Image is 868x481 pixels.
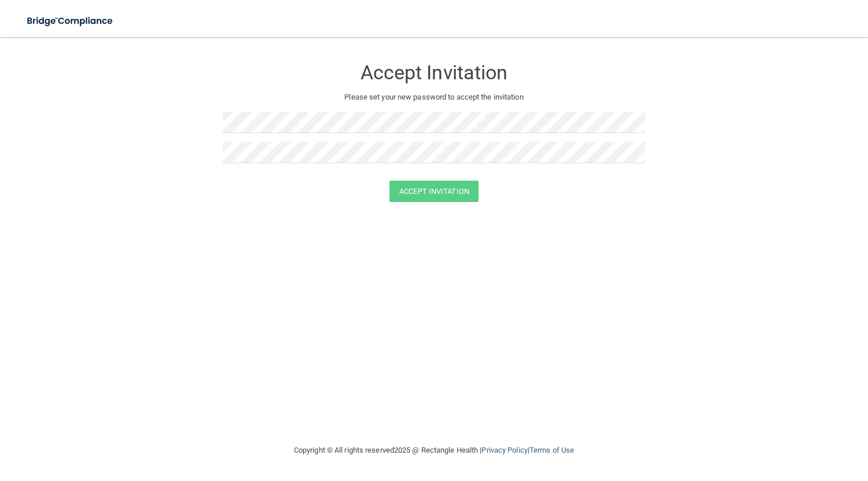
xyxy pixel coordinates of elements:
[231,90,637,104] p: Please set your new password to accept the invitation
[529,446,574,454] a: Terms of Use
[223,62,645,83] h3: Accept Invitation
[668,399,854,445] iframe: Drift Widget Chat Controller
[481,446,527,454] a: Privacy Policy
[389,181,479,202] button: Accept Invitation
[223,432,645,469] div: Copyright © All rights reserved 2025 @ Rectangle Health | |
[17,9,124,33] img: bridge_compliance_login_screen.278c3ca4.svg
